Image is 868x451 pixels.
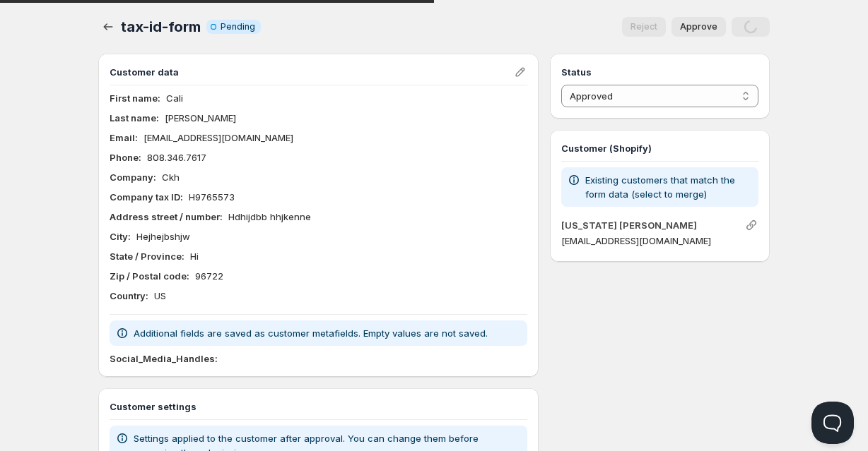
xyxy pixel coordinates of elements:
[190,249,199,263] p: Hi
[110,172,156,183] b: Company :
[165,111,236,125] p: [PERSON_NAME]
[561,141,758,155] h3: Customer (Shopify)
[221,21,255,32] span: Pending
[110,231,131,242] b: City :
[228,210,311,224] p: Hdhijdbb hhjkenne
[585,173,753,201] p: Existing customers that match the form data (select to merge)
[121,18,201,35] span: tax-id-form
[166,91,183,105] p: Cali
[110,211,223,222] b: Address street / number :
[110,112,159,124] b: Last name :
[143,131,293,145] p: [EMAIL_ADDRESS][DOMAIN_NAME]
[154,289,166,303] p: US
[110,290,148,301] b: Country :
[110,152,141,163] b: Phone :
[110,92,160,104] b: First name :
[561,234,758,248] p: [EMAIL_ADDRESS][DOMAIN_NAME]
[189,190,235,204] p: H9765573
[110,270,189,282] b: Zip / Postal code :
[110,65,513,79] h3: Customer data
[741,215,761,235] button: Link
[134,326,488,340] p: Additional fields are saved as customer metafields. Empty values are not saved.
[561,65,758,79] h3: Status
[110,353,218,364] b: Social_Media_Handles :
[110,132,138,143] b: Email :
[510,62,530,82] button: Edit
[195,269,223,283] p: 96722
[136,229,190,243] p: Hejhejbshjw
[147,150,206,164] p: 808.346.7617
[811,402,854,444] iframe: Help Scout Beacon - Open
[162,170,180,184] p: Ckh
[110,399,527,414] h3: Customer settings
[561,220,697,231] a: [US_STATE] [PERSON_NAME]
[110,191,183,203] b: Company tax ID :
[110,251,184,262] b: State / Province :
